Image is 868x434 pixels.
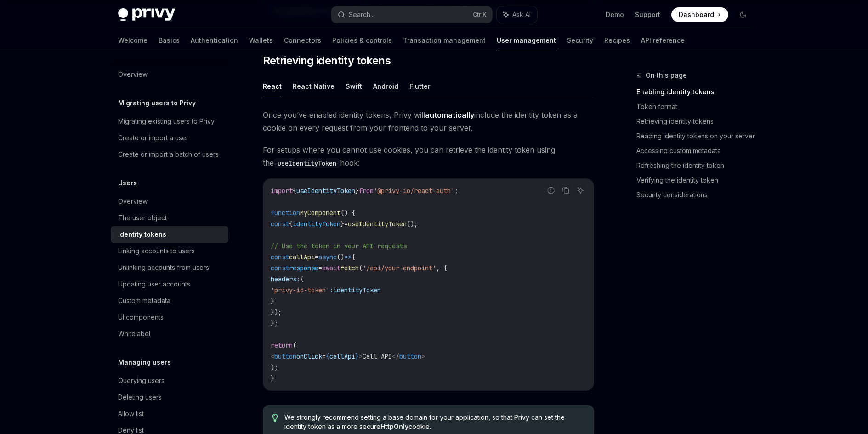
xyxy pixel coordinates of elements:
a: Verifying the identity token [636,173,758,188]
a: Enabling identity tokens [636,85,758,99]
div: Create or import a batch of users [118,149,219,160]
span: () { [340,209,355,217]
span: headers: [271,275,300,283]
span: 'privy-id-token' [271,286,329,294]
a: Authentication [191,29,238,51]
a: Create or import a batch of users [111,146,228,163]
span: : [329,286,333,294]
span: const [271,220,289,228]
span: = [315,253,318,261]
a: Dashboard [671,7,728,22]
span: } [340,220,344,228]
span: (); [407,220,418,228]
button: Report incorrect code [545,184,557,196]
button: React [263,75,282,97]
a: Security [567,29,593,51]
strong: HttpOnly [380,423,408,430]
span: ( [293,341,296,349]
span: useIdentityToken [348,220,407,228]
button: Flutter [409,75,431,97]
a: Unlinking accounts from users [111,259,228,276]
span: { [289,220,293,228]
button: Android [373,75,398,97]
span: '@privy-io/react-auth' [374,187,454,195]
button: Ask AI [574,184,586,196]
span: </ [392,352,399,360]
span: ( [359,264,363,272]
span: => [344,253,352,261]
a: Retrieving identity tokens [636,114,758,129]
div: Overview [118,69,148,80]
span: } [355,352,359,360]
a: Basics [159,29,180,51]
a: Policies & controls [332,29,392,51]
span: async [318,253,337,261]
a: Security considerations [636,188,758,202]
a: Accessing custom metadata [636,143,758,158]
span: return [271,341,293,349]
span: const [271,253,289,261]
div: Updating user accounts [118,279,190,290]
a: User management [497,29,556,51]
a: Custom metadata [111,292,228,309]
a: The user object [111,210,228,226]
div: Unlinking accounts from users [118,262,209,273]
span: () [337,253,344,261]
div: The user object [118,212,167,223]
span: Dashboard [679,10,714,19]
span: ; [454,187,458,195]
span: Ctrl K [473,11,487,18]
a: Create or import a user [111,130,228,146]
span: response [289,264,318,272]
a: Overview [111,193,228,210]
button: Swift [346,75,362,97]
span: Call API [363,352,392,360]
span: { [300,275,304,283]
a: Reading identity tokens on your server [636,129,758,143]
span: ); [271,363,278,371]
svg: Tip [272,414,278,422]
span: }); [271,308,282,316]
a: Demo [606,10,624,19]
span: { [326,352,329,360]
span: const [271,264,289,272]
h5: Migrating users to Privy [118,97,196,108]
div: Identity tokens [118,229,166,240]
a: Recipes [604,29,630,51]
h5: Users [118,177,137,188]
a: UI components [111,309,228,325]
a: Refreshing the identity token [636,158,758,173]
span: Retrieving identity tokens [263,53,391,68]
span: We strongly recommend setting a base domain for your application, so that Privy can set the ident... [284,413,584,431]
div: Querying users [118,375,165,386]
div: Search... [349,9,374,20]
div: Migrating existing users to Privy [118,116,215,127]
div: Linking accounts to users [118,246,195,257]
span: Ask AI [512,10,531,19]
span: { [293,187,296,195]
span: onClick [296,352,322,360]
a: API reference [641,29,685,51]
span: await [322,264,340,272]
span: For setups where you cannot use cookies, you can retrieve the identity token using the hook: [263,143,594,169]
a: Token format [636,99,758,114]
span: callApi [289,253,315,261]
a: Welcome [118,29,148,51]
button: Copy the contents from the code block [560,184,572,196]
span: } [271,297,274,305]
span: button [399,352,421,360]
a: Migrating existing users to Privy [111,113,228,130]
a: Deleting users [111,389,228,405]
button: React Native [293,75,335,97]
a: Querying users [111,372,228,389]
span: from [359,187,374,195]
a: Allow list [111,405,228,422]
span: On this page [646,70,687,81]
h5: Managing users [118,357,171,368]
span: // Use the token in your API requests [271,242,407,250]
span: > [359,352,363,360]
a: Identity tokens [111,226,228,243]
span: useIdentityToken [296,187,355,195]
span: '/api/your-endpoint' [363,264,436,272]
span: , { [436,264,447,272]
